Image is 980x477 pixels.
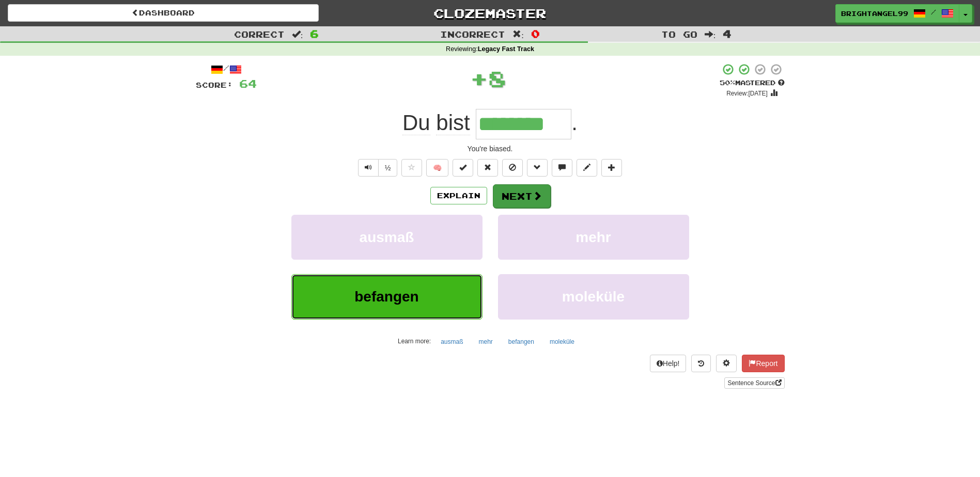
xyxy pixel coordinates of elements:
[356,159,398,177] div: Text-to-speech controls
[577,159,597,177] button: Edit sentence (alt+d)
[720,78,785,88] div: Mastered
[358,159,379,177] button: Play sentence audio (ctl+space)
[436,110,470,135] span: bist
[291,274,483,319] button: befangen
[196,144,785,154] div: You're biased.
[575,229,611,245] span: mehr
[571,110,578,135] span: .
[426,159,448,177] button: 🧠
[8,4,319,22] a: Dashboard
[720,78,735,87] span: 50 %
[691,355,711,372] button: Round history (alt+y)
[562,289,625,305] span: moleküle
[544,334,580,349] button: moleküle
[601,159,622,177] button: Add to collection (alt+a)
[477,159,498,177] button: Reset to 0% Mastered (alt+r)
[196,63,257,76] div: /
[552,159,572,177] button: Discuss sentence (alt+u)
[723,27,732,40] span: 4
[531,27,540,40] span: 0
[360,229,414,245] span: ausmaß
[726,90,768,97] small: Review: [DATE]
[398,338,431,345] small: Learn more:
[378,159,398,177] button: ½
[742,355,784,372] button: Report
[473,334,499,349] button: mehr
[310,27,319,40] span: 6
[512,30,524,39] span: :
[498,274,689,319] button: moleküle
[498,215,689,260] button: mehr
[931,8,936,15] span: /
[470,63,488,94] span: +
[835,4,959,23] a: brightangel99 /
[841,9,908,18] span: brightangel99
[503,334,540,349] button: befangen
[430,187,487,204] button: Explain
[234,29,285,39] span: Correct
[705,30,716,39] span: :
[401,159,422,177] button: Favorite sentence (alt+f)
[354,289,418,305] span: befangen
[493,184,551,208] button: Next
[478,45,534,53] strong: Legacy Fast Track
[435,334,469,349] button: ausmaß
[488,66,506,91] span: 8
[650,355,687,372] button: Help!
[239,77,257,90] span: 64
[453,159,473,177] button: Set this sentence to 100% Mastered (alt+m)
[402,110,430,135] span: Du
[196,81,233,89] span: Score:
[502,159,523,177] button: Ignore sentence (alt+i)
[661,29,697,39] span: To go
[291,215,483,260] button: ausmaß
[334,4,645,22] a: Clozemaster
[292,30,303,39] span: :
[527,159,548,177] button: Grammar (alt+g)
[724,377,784,389] a: Sentence Source
[440,29,505,39] span: Incorrect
